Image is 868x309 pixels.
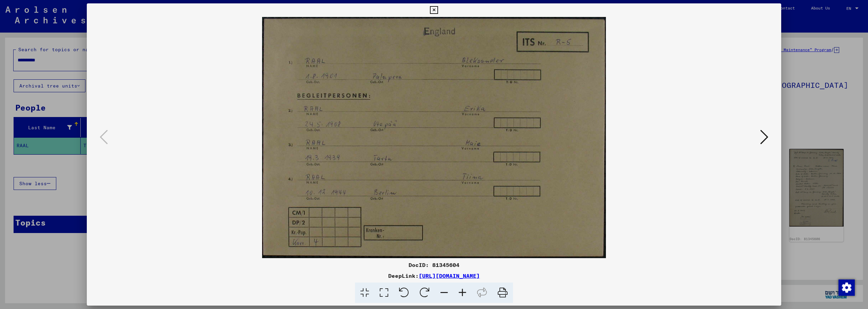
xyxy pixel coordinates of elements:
[110,17,758,258] img: 001.jpg
[419,272,480,279] a: [URL][DOMAIN_NAME]
[87,261,781,269] div: DocID: 81345604
[839,279,855,296] img: Change consent
[838,279,854,295] div: Change consent
[87,272,781,280] div: DeepLink:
